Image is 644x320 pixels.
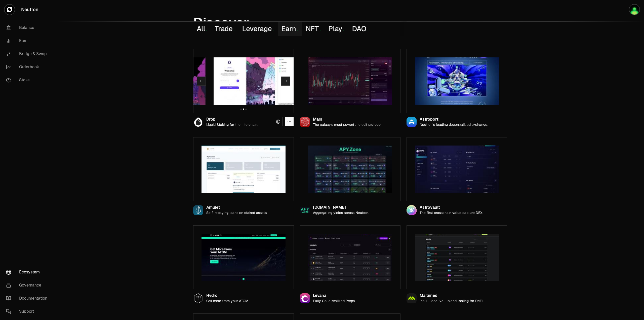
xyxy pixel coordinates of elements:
a: Stake [2,74,54,87]
div: Mars [313,117,382,122]
a: Ecosystem [2,266,54,279]
img: Hydro preview image [202,234,286,281]
div: Astroport [420,117,488,122]
p: Aggregating yields across Neutron. [313,211,369,215]
div: Margined [420,294,483,298]
a: Earn [2,34,54,47]
img: Amulet preview image [202,146,286,193]
button: DAO [348,22,373,36]
img: ndlss [629,5,639,15]
img: Astroport preview image [415,57,499,105]
a: Balance [2,21,54,34]
button: All [193,22,211,36]
p: Neutron’s leading decentralized exchange. [420,123,488,127]
a: Bridge & Swap [2,47,54,60]
img: Drop preview image [214,57,298,105]
div: 3 [367,30,368,31]
div: Drop [206,117,258,122]
div: Astrovault [420,205,483,210]
div: 11 [297,30,298,31]
p: The galaxy's most powerful credit protocol. [313,123,382,127]
p: The first crosschain value capture DEX. [420,211,483,215]
div: 1 [319,30,320,31]
img: Astrovault preview image [415,146,499,193]
button: Earn [278,22,302,36]
img: Drop preview image [122,57,206,105]
button: Trade [211,22,239,36]
div: 6 [272,30,273,31]
p: Get more from your ATOM. [206,299,249,303]
h1: Discover [193,17,249,29]
button: NFT [302,22,325,36]
div: 4 [343,30,344,31]
div: 22 [206,30,207,31]
a: Governance [2,279,54,292]
div: Levana [313,294,355,298]
div: Hydro [206,294,249,298]
div: Amulet [206,205,267,210]
p: Fully Collateralized Perps. [313,299,355,303]
img: Margined preview image [415,234,499,281]
a: Support [2,305,54,318]
p: Liquid Staking for the Interchain. [206,123,258,127]
p: Institutional vaults and tooling for DeFi. [420,299,483,303]
a: Orderbook [2,60,54,74]
img: Apy.Zone preview image [308,146,392,193]
button: Leverage [239,22,278,36]
img: Mars preview image [308,57,392,105]
button: Play [325,22,348,36]
a: Documentation [2,292,54,305]
div: [DOMAIN_NAME] [313,205,369,210]
img: Levana preview image [308,234,392,281]
p: Self-repaying loans on staked assets. [206,211,267,215]
div: 6 [233,30,234,31]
